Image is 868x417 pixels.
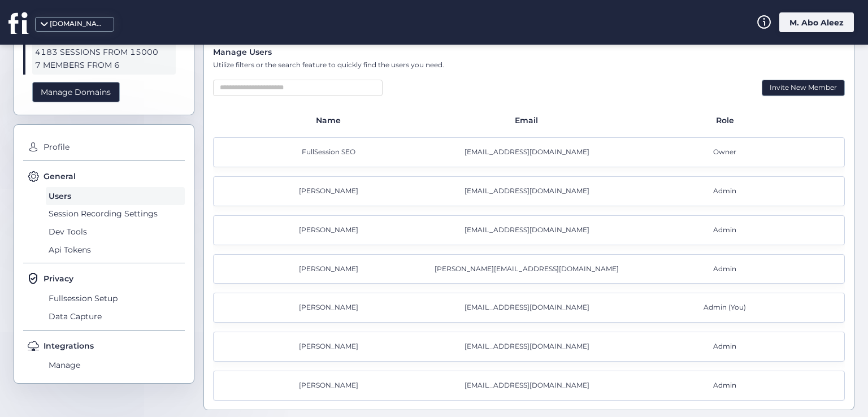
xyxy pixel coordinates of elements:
[430,186,628,197] div: [EMAIL_ADDRESS][DOMAIN_NAME]
[430,225,628,236] div: [EMAIL_ADDRESS][DOMAIN_NAME]
[213,46,845,58] div: Manage Users
[46,241,185,259] span: Api Tokens
[44,170,76,183] span: General
[232,225,430,236] div: [PERSON_NAME]
[232,186,430,197] div: [PERSON_NAME]
[430,264,628,275] div: [PERSON_NAME][EMAIL_ADDRESS][DOMAIN_NAME]
[430,147,628,158] div: [EMAIL_ADDRESS][DOMAIN_NAME]
[46,357,185,375] span: Manage
[713,380,736,391] span: Admin
[704,302,746,313] span: Admin (You)
[46,223,185,241] span: Dev Tools
[762,80,845,96] div: Invite New Member
[46,289,185,307] span: Fullsession Setup
[41,138,185,157] span: Profile
[232,147,430,158] div: FullSession SEO
[430,341,628,352] div: [EMAIL_ADDRESS][DOMAIN_NAME]
[713,147,736,158] span: Owner
[429,114,628,127] div: Email
[44,272,73,285] span: Privacy
[231,114,429,127] div: Name
[50,19,106,29] div: [DOMAIN_NAME]
[713,225,736,236] span: Admin
[46,307,185,325] span: Data Capture
[35,59,173,72] span: 7 MEMBERS FROM 6
[628,114,827,127] div: Role
[430,380,628,391] div: [EMAIL_ADDRESS][DOMAIN_NAME]
[232,341,430,352] div: [PERSON_NAME]
[779,12,854,32] div: M. Abo Aleez
[46,187,185,205] span: Users
[232,264,430,275] div: [PERSON_NAME]
[232,302,430,313] div: [PERSON_NAME]
[35,46,173,59] span: 4183 SESSIONS FROM 15000
[713,341,736,352] span: Admin
[713,186,736,197] span: Admin
[232,380,430,391] div: [PERSON_NAME]
[46,205,185,223] span: Session Recording Settings
[713,264,736,275] span: Admin
[213,60,845,71] div: Utilize filters or the search feature to quickly find the users you need.
[44,340,94,352] span: Integrations
[32,82,120,103] div: Manage Domains
[430,302,628,313] div: [EMAIL_ADDRESS][DOMAIN_NAME]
